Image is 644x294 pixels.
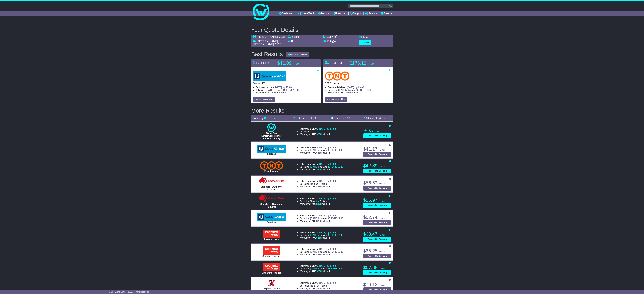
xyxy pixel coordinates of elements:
[327,217,337,220] span: BEFORE
[310,149,343,151] span: if booked
[310,166,318,168] span: [DATE]
[300,284,336,287] li: Collection
[363,163,391,169] p: $42.39
[300,253,343,256] li: Warranty of AUD included.
[319,128,336,130] span: [DATE] by 17:00
[325,82,391,85] p: 9:00 Express
[355,89,365,91] span: BEFORE
[350,60,385,66] p: $176.13
[300,185,336,188] li: Warranty of AUD included.
[379,166,385,168] span: inc GST
[318,253,321,256] span: 250
[300,203,336,205] li: Warranty of AUD included.
[251,27,393,33] h2: Your Quote Details
[363,248,391,254] p: $65.25
[255,91,319,94] li: Warranty of AUD included.
[310,267,343,270] span: if booked
[327,166,337,168] span: BEFORE
[379,217,385,219] span: inc GST
[273,92,277,94] span: 250
[343,117,350,120] span: 11.00
[300,180,336,182] li: Estimated delivery
[300,133,336,136] li: Warranty of AUD included.
[300,217,343,220] li: Collection
[298,11,314,16] a: Quote/Book
[310,183,327,185] span: Next Day Pickup
[316,133,321,136] span: $
[318,185,321,188] span: 250
[363,197,391,203] p: $56.97
[319,214,336,217] span: [DATE] by 17:00
[257,35,278,38] span: [PERSON_NAME]
[283,89,293,91] span: BEFORE
[379,200,385,202] span: inc GST
[363,254,391,258] button: Proceed to Booking
[310,217,343,220] span: if booked
[318,203,321,205] span: 250
[300,163,343,165] li: Estimated delivery
[316,220,321,222] span: $
[327,35,333,38] span: 0.087
[337,149,343,151] span: 11:00
[316,185,321,188] span: $
[300,183,336,185] li: Collection
[310,234,318,236] span: [DATE]
[363,220,391,225] button: Proceed to Booking
[300,214,343,217] li: Estimated delivery
[255,89,319,91] li: Collection
[310,251,318,253] span: [DATE]
[330,40,336,43] span: kg(s)
[300,231,343,234] li: Estimated delivery
[263,246,280,255] img: Aramex: Standard service
[363,287,391,292] button: Proceed to Booking
[300,251,343,253] li: Collection
[363,152,391,157] button: Proceed to Booking
[293,117,316,120] a: Best Price- $11.00
[363,186,391,191] button: Proceed to Booking
[338,89,346,91] span: [DATE]
[300,149,343,151] li: Collection
[316,168,321,171] span: $
[257,213,286,221] img: StarTrack: Premium
[274,43,281,46] span: , 2162
[318,168,321,171] span: 250
[337,251,343,253] span: 12:00
[318,152,321,154] span: 250
[340,117,350,120] span: - $
[381,11,393,16] a: Reseller
[250,51,284,57] div: Best Results
[300,128,336,130] li: Estimated delivery
[379,267,385,269] span: inc GST
[267,221,276,223] span: Premium
[344,92,350,94] span: $
[318,11,330,16] a: Tracking
[379,183,385,185] span: inc GST
[347,86,364,89] span: [DATE] by 09:00
[325,71,349,81] img: TNT Domestic: 9:00 Express
[328,86,391,89] li: Estimated delivery
[258,194,285,203] img: Couriers Please: Standard - Signature Required
[300,197,336,200] li: Estimated delivery
[253,97,275,102] button: Proceed to Booking
[293,89,299,91] span: 11:00
[319,146,336,149] span: [DATE] by 17:00
[363,214,391,220] p: $62.74
[319,180,336,182] span: [DATE] by 17:00
[253,61,273,65] span: BEST PRICE
[310,234,343,236] span: if booked
[300,151,343,154] li: Warranty of AUD included.
[300,168,343,171] li: Warranty of AUD included.
[319,282,336,284] span: [DATE] by 17:00
[337,267,343,270] span: 12:00
[316,203,321,205] span: $
[368,63,374,65] span: inc GST
[300,248,343,250] li: Estimated delivery
[316,253,321,256] span: $
[310,200,327,202] span: Next Day Pickup
[318,270,321,273] span: 250
[264,170,279,172] span: Road Express
[300,220,343,222] li: Warranty of AUD included.
[365,89,371,91] span: 16:00
[300,287,336,290] li: Warranty of AUD included.
[316,270,321,273] span: $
